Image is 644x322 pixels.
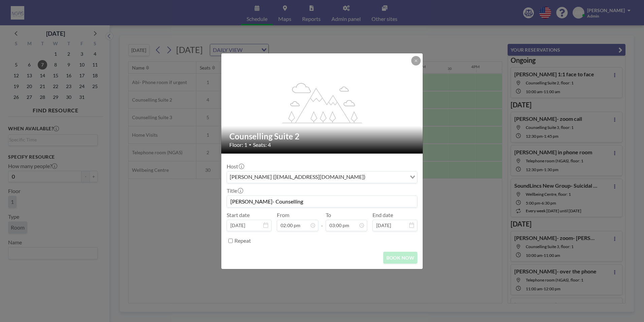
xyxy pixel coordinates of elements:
label: Start date [227,212,250,218]
label: Title [227,187,243,194]
div: Search for option [227,171,417,183]
span: [PERSON_NAME] ([EMAIL_ADDRESS][DOMAIN_NAME]) [228,173,367,182]
span: - [321,214,323,229]
label: Repeat [234,237,251,244]
label: To [326,212,331,218]
span: Seats: 4 [253,141,271,148]
label: Host [227,163,244,170]
h2: Counselling Suite 2 [229,131,415,141]
g: flex-grow: 1.2; [283,82,362,123]
span: Floor: 1 [229,141,247,148]
span: • [249,142,251,147]
input: Abi's reservation [227,196,417,207]
label: From [277,212,289,218]
label: End date [373,212,393,218]
input: Search for option [367,173,406,182]
button: BOOK NOW [383,252,417,264]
